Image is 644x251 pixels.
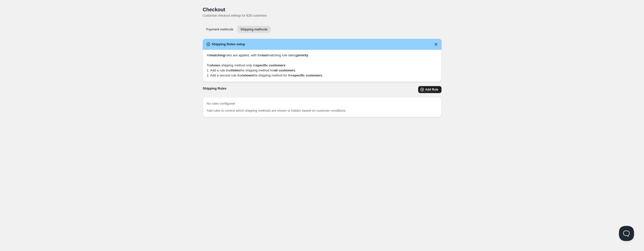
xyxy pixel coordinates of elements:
[619,226,634,241] iframe: Help Scout Beacon - Open
[432,41,439,48] button: Dismiss notification
[207,108,437,113] p: Add rules to control which shipping methods are shown or hidden based on customer conditions.
[206,27,233,31] span: Payment methods
[292,73,322,77] b: specific customers
[212,42,245,47] h2: Shipping Rules setup
[210,53,225,57] b: matching
[231,68,240,72] b: hides
[256,63,285,67] b: specific customers
[203,86,227,93] h2: Shipping Rules
[418,86,441,93] button: Add Rule
[203,7,225,12] span: Checkout
[203,14,441,18] p: Customize checkout settings for B2B customers
[262,53,268,57] b: last
[207,53,437,78] p: All rules are applied, with the matching rule taking . To a shipping method only to : 1. Add a ru...
[240,27,268,31] span: Shipping methods
[297,53,308,57] b: priority
[425,88,438,92] span: Add Rule
[210,63,218,67] b: show
[274,68,295,72] b: all customers
[207,101,437,106] p: No rules configured
[243,73,253,77] b: shows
